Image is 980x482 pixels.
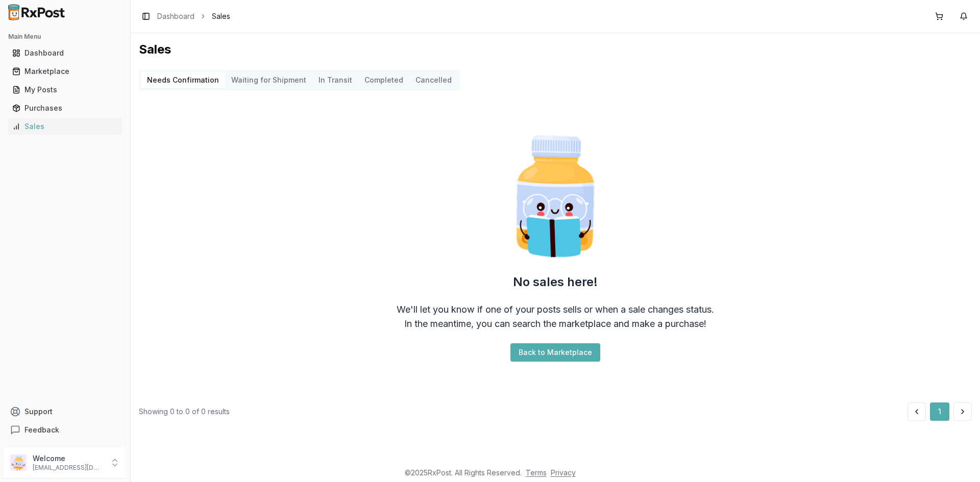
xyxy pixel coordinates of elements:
[8,81,122,99] a: My Posts
[212,11,230,21] span: Sales
[139,41,972,58] h1: Sales
[4,4,69,20] img: RxPost Logo
[4,421,126,439] button: Feedback
[526,468,547,477] a: Terms
[139,407,230,417] div: Showing 0 to 0 of 0 results
[8,99,122,117] a: Purchases
[4,100,126,116] button: Purchases
[157,11,194,21] a: Dashboard
[12,48,118,58] div: Dashboard
[510,343,600,362] button: Back to Marketplace
[409,72,458,88] button: Cancelled
[4,45,126,61] button: Dashboard
[513,274,598,290] h2: No sales here!
[225,72,312,88] button: Waiting for Shipment
[12,103,118,113] div: Purchases
[4,118,126,135] button: Sales
[4,402,126,421] button: Support
[312,72,358,88] button: In Transit
[8,62,122,81] a: Marketplace
[930,402,949,421] button: 1
[10,454,27,471] img: User avatar
[551,468,576,477] a: Privacy
[157,11,230,21] nav: breadcrumb
[8,44,122,62] a: Dashboard
[12,85,118,95] div: My Posts
[24,425,59,435] span: Feedback
[397,302,714,317] div: We'll let you know if one of your posts sells or when a sale changes status.
[12,121,118,132] div: Sales
[12,66,118,77] div: Marketplace
[358,72,409,88] button: Completed
[33,464,104,472] p: [EMAIL_ADDRESS][DOMAIN_NAME]
[141,72,225,88] button: Needs Confirmation
[4,63,126,80] button: Marketplace
[8,33,122,41] h2: Main Menu
[8,117,122,136] a: Sales
[490,131,621,262] img: Smart Pill Bottle
[404,317,706,331] div: In the meantime, you can search the marketplace and make a purchase!
[33,453,104,464] p: Welcome
[4,82,126,98] button: My Posts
